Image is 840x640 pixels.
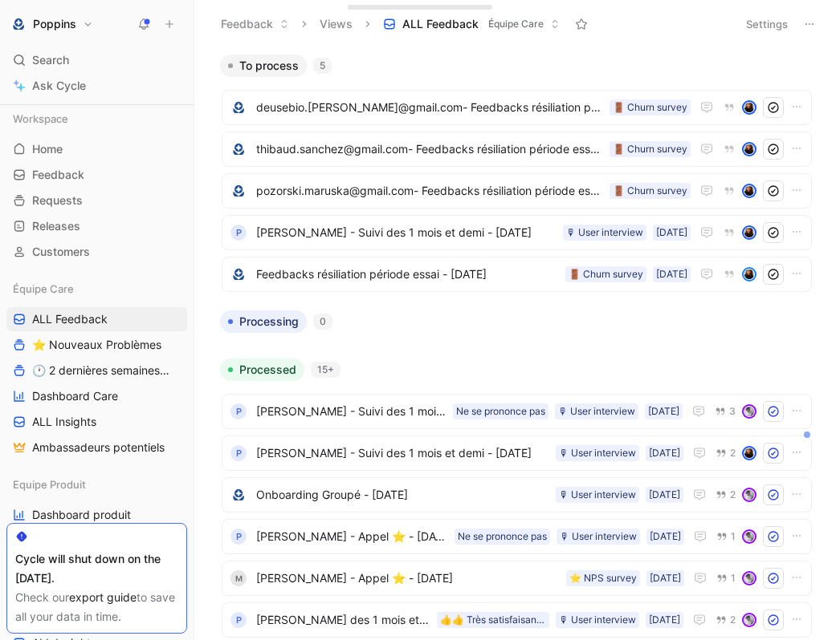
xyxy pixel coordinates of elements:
[230,487,247,503] img: logo
[222,435,812,471] a: P[PERSON_NAME] - Suivi des 1 mois et demi - [DATE][DATE]🎙 User interview2avatar
[730,490,736,500] span: 2
[648,403,679,419] div: [DATE]
[744,185,755,196] img: avatar
[222,90,812,125] a: logodeusebio.[PERSON_NAME]@gmail.com- Feedbacks résiliation période essai - [DATE]T18:22:58Z🚪 Chu...
[744,614,755,626] img: avatar
[33,17,76,31] h1: Poppins
[458,529,547,545] div: Ne se prononce pas
[713,569,739,587] button: 1
[650,570,681,586] div: [DATE]
[222,602,812,638] a: P[PERSON_NAME] des 1 mois et demi - [DATE][DATE]🎙 User interview👍👍 Très satisfaisant (>= 4))2avatar
[6,48,187,72] div: Search
[239,362,296,378] span: Processed
[239,58,299,74] span: To process
[456,403,545,419] div: Ne se prononce pas
[656,225,687,241] div: [DATE]
[744,269,755,280] img: avatar
[613,183,687,199] div: 🚪 Churn survey
[613,99,687,115] div: 🚪 Churn survey
[222,173,812,209] a: logopozorski.maruska@gmail.com- Feedbacks résiliation période essai - [DATE]T13:04:42Z🚪 Churn sur...
[13,111,68,127] span: Workspace
[15,588,178,626] div: Check our to save all your data in time.
[6,358,187,383] a: 🕐 2 dernières semaines - Occurences
[650,529,681,545] div: [DATE]
[6,188,187,213] a: Requests
[6,163,187,187] a: Feedback
[220,55,307,77] button: To process
[729,407,736,416] span: 3
[230,183,247,199] img: logo
[230,99,247,115] img: logo
[744,102,755,113] img: avatar
[222,561,812,596] a: M[PERSON_NAME] - Appel ⭐️ - [DATE][DATE]⭐️ NPS survey1avatar
[6,107,187,131] div: Workspace
[220,310,307,333] button: Processing
[13,281,74,297] span: Équipe Care
[256,181,603,201] span: pozorski.maruska@gmail.com- Feedbacks résiliation période essai - [DATE]T13:04:42Z
[230,612,247,628] div: P
[6,472,187,496] div: Equipe Produit
[656,266,687,282] div: [DATE]
[32,244,90,260] span: Customers
[6,333,187,357] a: ⭐ Nouveaux Problèmes
[744,144,755,155] img: avatar
[313,314,332,330] div: 0
[32,218,80,234] span: Releases
[256,98,603,117] span: deusebio.[PERSON_NAME]@gmail.com- Feedbacks résiliation période essai - [DATE]T18:22:58Z
[256,223,557,242] span: [PERSON_NAME] - Suivi des 1 mois et demi - [DATE]
[220,358,304,381] button: Processed
[712,403,739,420] button: 3
[559,612,636,628] div: 🎙 User interview
[32,414,96,430] span: ALL Insights
[214,55,820,298] div: To process5
[744,448,755,459] img: avatar
[256,610,430,630] span: [PERSON_NAME] des 1 mois et demi - [DATE]
[32,311,108,327] span: ALL Feedback
[256,402,447,421] span: [PERSON_NAME] - Suivi des 1 mois et demi - [DATE]
[222,132,812,167] a: logothibaud.sanchez@gmail.com- Feedbacks résiliation période essai - [DATE]T16:37:40Z🚪 Churn surv...
[32,192,83,209] span: Requests
[15,549,178,588] div: Cycle will shut down on the [DATE].
[6,435,187,460] a: Ambassadeurs potentiels
[256,444,549,463] span: [PERSON_NAME] - Suivi des 1 mois et demi - [DATE]
[559,445,636,461] div: 🎙 User interview
[558,403,635,419] div: 🎙 User interview
[230,529,247,545] div: P
[256,485,549,504] span: Onboarding Groupé - [DATE]
[6,277,187,301] div: Équipe Care
[566,225,643,241] div: 🎙 User interview
[256,569,560,588] span: [PERSON_NAME] - Appel ⭐️ - [DATE]
[730,448,736,458] span: 2
[230,570,247,586] div: M
[744,227,755,238] img: avatar
[32,141,63,157] span: Home
[222,519,812,554] a: P[PERSON_NAME] - Appel ⭐️ - [DATE][DATE]🎙 User interviewNe se prononce pas1avatar
[6,503,187,527] a: Dashboard produit
[6,214,187,238] a: Releases
[32,507,131,523] span: Dashboard produit
[712,611,739,629] button: 2
[311,362,340,378] div: 15+
[239,314,299,330] span: Processing
[6,74,187,98] a: Ask Cycle
[6,410,187,434] a: ALL Insights
[32,363,169,379] span: 🕐 2 dernières semaines - Occurences
[222,257,812,292] a: logoFeedbacks résiliation période essai - [DATE][DATE]🚪 Churn surveyavatar
[6,137,187,161] a: Home
[256,265,559,284] span: Feedbacks résiliation période essai - [DATE]
[256,527,448,546] span: [PERSON_NAME] - Appel ⭐️ - [DATE]
[712,444,739,462] button: 2
[222,394,812,429] a: P[PERSON_NAME] - Suivi des 1 mois et demi - [DATE][DATE]🎙 User interviewNe se prononce pas3avatar
[731,532,736,541] span: 1
[731,573,736,583] span: 1
[32,388,118,404] span: Dashboard Care
[6,307,187,331] a: ALL Feedback
[32,167,84,183] span: Feedback
[559,487,636,503] div: 🎙 User interview
[376,12,567,36] button: ALL FeedbackÉquipe Care
[6,277,187,460] div: Équipe CareALL Feedback⭐ Nouveaux Problèmes🕐 2 dernières semaines - OccurencesDashboard CareALL I...
[230,225,247,241] div: P
[13,476,86,492] span: Equipe Produit
[569,570,637,586] div: ⭐️ NPS survey
[440,612,546,628] div: 👍👍 Très satisfaisant (>= 4))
